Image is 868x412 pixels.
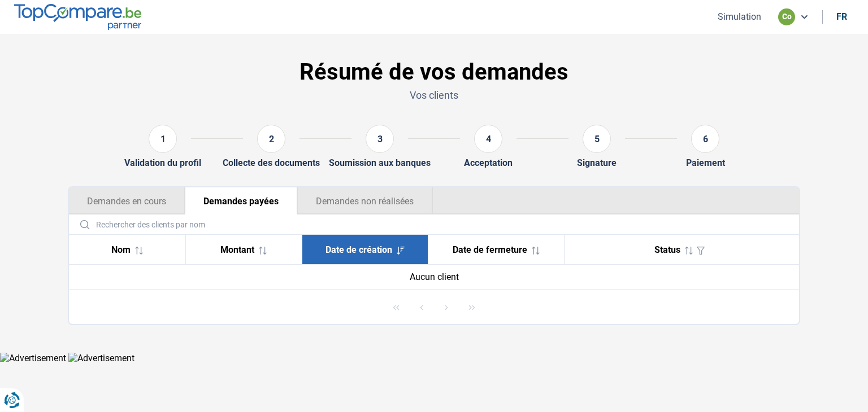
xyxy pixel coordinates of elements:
[366,125,394,153] div: 3
[461,296,483,318] button: Last Page
[577,157,617,168] div: Signature
[410,296,433,318] button: Previous Page
[686,157,725,168] div: Paiement
[68,88,800,102] p: Vos clients
[464,157,513,168] div: Acceptation
[714,11,765,23] button: Simulation
[149,125,177,153] div: 1
[297,187,433,214] button: Demandes non réalisées
[453,244,527,255] span: Date de fermeture
[385,296,407,318] button: First Page
[111,244,131,255] span: Nom
[474,125,502,153] div: 4
[836,11,847,22] div: fr
[185,187,297,214] button: Demandes payées
[325,244,392,255] span: Date de création
[654,244,680,255] span: Status
[68,353,134,363] img: Advertisement
[78,271,790,282] div: Aucun client
[778,8,795,25] div: co
[223,157,320,168] div: Collecte des documents
[73,214,795,234] input: Rechercher des clients par nom
[257,125,285,153] div: 2
[69,187,185,214] button: Demandes en cours
[691,125,719,153] div: 6
[68,59,800,86] h1: Résumé de vos demandes
[220,244,254,255] span: Montant
[435,296,458,318] button: Next Page
[14,4,141,29] img: TopCompare.be
[583,125,611,153] div: 5
[329,157,431,168] div: Soumission aux banques
[124,157,201,168] div: Validation du profil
